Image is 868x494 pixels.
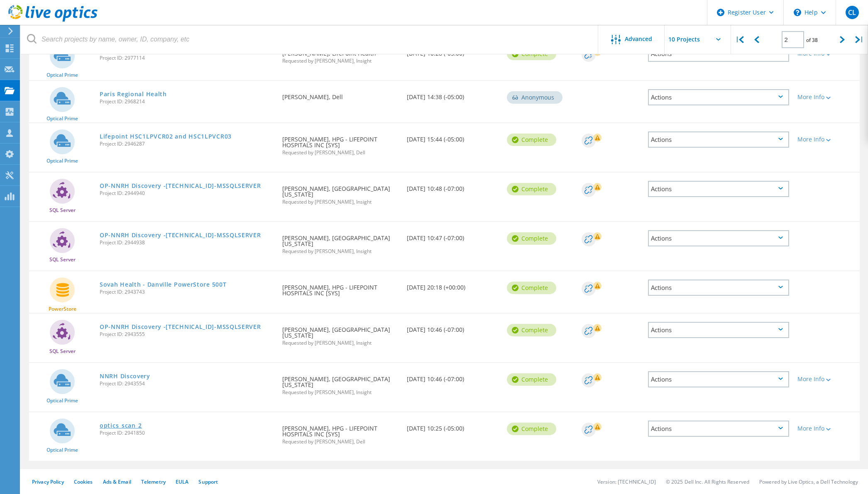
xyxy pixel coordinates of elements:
[278,412,403,453] div: [PERSON_NAME], HPG - LIFEPOINT HOSPITALS INC [SYS]
[100,183,261,189] a: OP-NNRH Discovery -[TECHNICAL_ID]-MSSQLSERVER
[282,58,399,63] span: Requested by [PERSON_NAME], Insight
[46,116,78,121] span: Optical Prime
[100,232,261,238] a: OP-NNRH Discovery -[TECHNICAL_ID]-MSSQLSERVER
[797,94,856,100] div: More Info
[103,478,131,485] a: Ads & Email
[100,240,274,245] span: Project ID: 2944938
[507,373,556,386] div: Complete
[851,25,868,54] div: |
[403,173,502,200] div: [DATE] 10:48 (-07:00)
[100,282,226,287] a: Sovah Health - Danville PowerStore 500T
[403,123,502,151] div: [DATE] 15:44 (-05:00)
[100,324,261,330] a: OP-NNRH Discovery -[TECHNICAL_ID]-MSSQLSERVER
[759,478,858,485] li: Powered by Live Optics, a Dell Technology
[278,123,403,163] div: [PERSON_NAME], HPG - LIFEPOINT HOSPITALS INC [SYS]
[625,36,652,42] span: Advanced
[282,390,399,395] span: Requested by [PERSON_NAME], Insight
[282,341,399,346] span: Requested by [PERSON_NAME], Insight
[49,257,76,262] span: SQL Server
[282,439,399,444] span: Requested by [PERSON_NAME], Dell
[648,371,789,387] div: Actions
[797,136,856,142] div: More Info
[278,314,403,354] div: [PERSON_NAME], [GEOGRAPHIC_DATA][US_STATE]
[648,421,789,437] div: Actions
[507,183,556,195] div: Complete
[100,423,142,428] a: optics_scan_2
[507,134,556,146] div: Complete
[278,81,403,108] div: [PERSON_NAME], Dell
[848,9,856,16] span: CL
[46,398,78,403] span: Optical Prime
[100,134,232,139] a: Lifepoint HSC1LPVCR02 and HSC1LPVCR03
[46,73,78,78] span: Optical Prime
[46,158,78,163] span: Optical Prime
[100,373,150,379] a: NNRH Discovery
[100,91,167,97] a: Paris Regional Health
[8,17,98,23] a: Live Optics Dashboard
[648,230,789,246] div: Actions
[666,478,749,485] li: © 2025 Dell Inc. All Rights Reserved
[403,222,502,249] div: [DATE] 10:47 (-07:00)
[100,290,274,294] span: Project ID: 2943743
[806,37,818,44] span: of 38
[797,426,856,431] div: More Info
[507,91,562,104] div: Anonymous
[278,173,403,213] div: [PERSON_NAME], [GEOGRAPHIC_DATA][US_STATE]
[403,412,502,440] div: [DATE] 10:25 (-05:00)
[648,322,789,338] div: Actions
[49,307,76,311] span: PowerStore
[278,222,403,262] div: [PERSON_NAME], [GEOGRAPHIC_DATA][US_STATE]
[648,131,789,148] div: Actions
[597,478,656,485] li: Version: [TECHNICAL_ID]
[278,271,403,304] div: [PERSON_NAME], HPG - LIFEPOINT HOSPITALS INC [SYS]
[141,478,166,485] a: Telemetry
[100,191,274,196] span: Project ID: 2944940
[32,478,64,485] a: Privacy Policy
[797,376,856,382] div: More Info
[648,89,789,105] div: Actions
[648,181,789,197] div: Actions
[176,478,188,485] a: EULA
[794,9,801,16] svg: \n
[21,25,599,54] input: Search projects by name, owner, ID, company, etc
[507,232,556,245] div: Complete
[282,249,399,254] span: Requested by [PERSON_NAME], Insight
[282,200,399,204] span: Requested by [PERSON_NAME], Insight
[507,282,556,294] div: Complete
[403,314,502,341] div: [DATE] 10:46 (-07:00)
[74,478,93,485] a: Cookies
[403,363,502,390] div: [DATE] 10:46 (-07:00)
[731,25,748,54] div: |
[49,208,76,213] span: SQL Server
[100,99,274,104] span: Project ID: 2968214
[100,56,274,61] span: Project ID: 2977114
[507,423,556,435] div: Complete
[278,363,403,403] div: [PERSON_NAME], [GEOGRAPHIC_DATA][US_STATE]
[648,280,789,296] div: Actions
[403,81,502,108] div: [DATE] 14:38 (-05:00)
[282,150,399,155] span: Requested by [PERSON_NAME], Dell
[100,381,274,386] span: Project ID: 2943554
[507,324,556,336] div: Complete
[100,332,274,337] span: Project ID: 2943555
[403,271,502,299] div: [DATE] 20:18 (+00:00)
[198,478,218,485] a: Support
[46,448,78,453] span: Optical Prime
[100,431,274,436] span: Project ID: 2941850
[100,141,274,146] span: Project ID: 2946287
[49,349,76,354] span: SQL Server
